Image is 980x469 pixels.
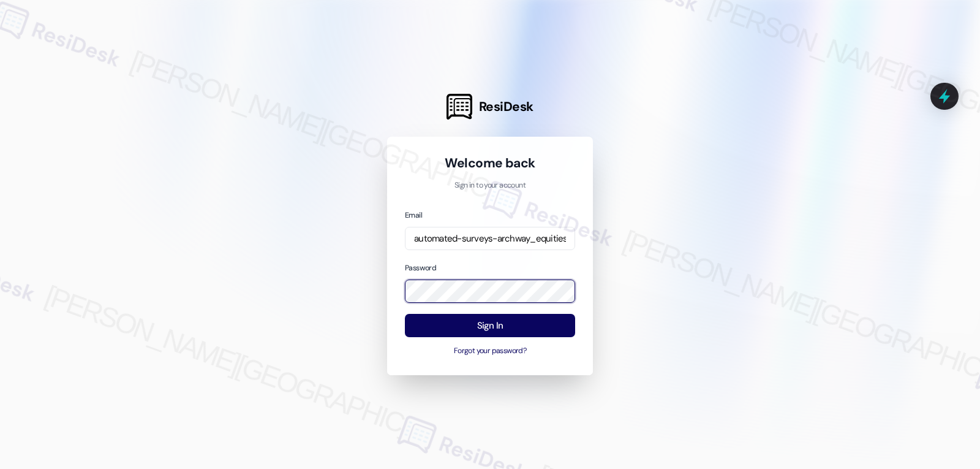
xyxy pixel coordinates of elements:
label: Email [405,210,422,220]
p: Sign in to your account [405,180,575,191]
h1: Welcome back [405,154,575,172]
img: ResiDesk Logo [447,94,472,120]
span: ResiDesk [479,98,533,115]
button: Sign In [405,314,575,338]
input: name@example.com [405,227,575,251]
button: Forgot your password? [405,346,575,357]
label: Password [405,263,436,273]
